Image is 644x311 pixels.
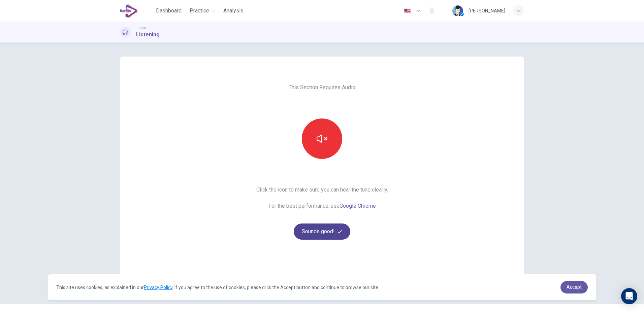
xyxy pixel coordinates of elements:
[221,5,246,17] button: Analysis
[190,7,209,15] span: Practice
[136,26,146,31] span: TOEIC®
[153,5,184,17] button: Dashboard
[120,4,153,18] a: EduSynch logo
[403,8,412,13] img: en
[187,5,218,17] button: Practice
[136,31,160,39] h1: Listening
[621,288,637,304] div: Open Intercom Messenger
[120,4,138,18] img: EduSynch logo
[144,285,172,290] a: Privacy Policy
[56,285,379,290] span: This site uses cookies, as explained in our . If you agree to the use of cookies, please click th...
[452,5,463,16] img: Profile picture
[294,223,350,240] button: Sounds good!
[340,203,376,209] a: Google Chrome
[567,284,582,290] span: Accept
[223,7,244,15] span: Analysis
[469,7,505,15] div: [PERSON_NAME]
[256,186,388,194] span: Click the icon to make sure you can hear the tune clearly.
[48,274,595,300] div: cookieconsent
[289,83,355,92] span: This Section Requires Audio
[156,7,182,15] span: Dashboard
[256,202,388,210] span: For the best performance, use
[560,281,588,293] a: dismiss cookie message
